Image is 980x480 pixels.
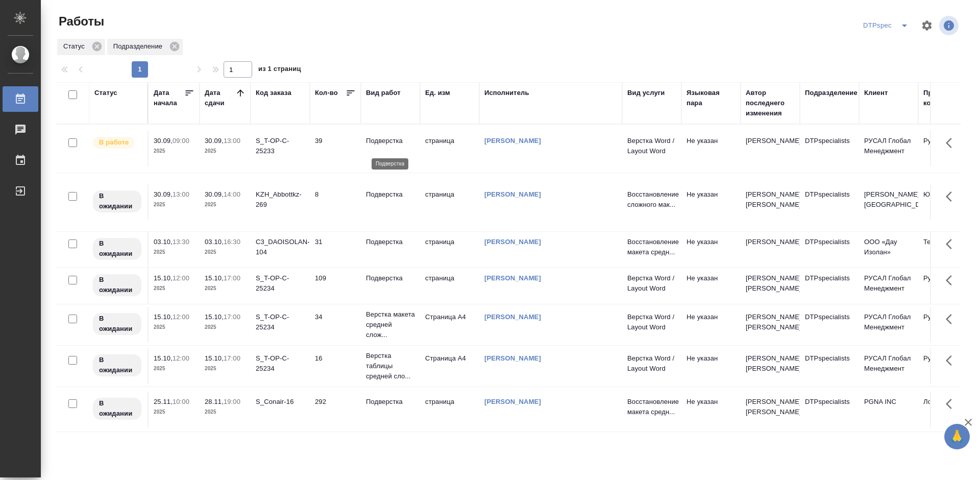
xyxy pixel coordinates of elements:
[484,313,541,321] a: [PERSON_NAME]
[420,268,479,304] td: страница
[918,131,977,166] td: Русал
[310,184,361,220] td: 8
[63,41,88,52] p: Статус
[173,190,189,198] p: 13:00
[939,16,961,35] span: Посмотреть информацию
[800,348,859,384] td: DTPspecialists
[746,88,795,118] div: Автор последнего изменения
[256,189,305,210] div: KZH_Abbottkz-269
[800,184,859,220] td: DTPspecialists
[113,41,166,52] p: Подразделение
[99,275,135,295] p: В ожидании
[944,424,970,449] button: 🙏
[92,136,142,150] div: Исполнитель выполняет работу
[627,237,676,257] p: Восстановление макета средн...
[92,397,142,421] div: Исполнитель назначен, приступать к работе пока рано
[205,88,235,108] div: Дата сдачи
[627,312,676,332] p: Верстка Word / Layout Word
[420,348,479,384] td: Страница А4
[256,397,305,407] div: S_Conair-16
[154,238,173,246] p: 03.10,
[864,353,913,374] p: РУСАЛ Глобал Менеджмент
[741,307,800,343] td: [PERSON_NAME] [PERSON_NAME]
[420,392,479,427] td: страница
[99,314,135,334] p: В ожидании
[154,274,173,282] p: 15.10,
[741,392,800,427] td: [PERSON_NAME] [PERSON_NAME]
[864,312,913,332] p: РУСАЛ Глобал Менеджмент
[256,88,291,98] div: Код заказа
[92,312,142,336] div: Исполнитель назначен, приступать к работе пока рано
[205,238,224,246] p: 03.10,
[366,237,415,247] p: Подверстка
[92,273,142,297] div: Исполнитель назначен, приступать к работе пока рано
[420,307,479,343] td: Страница А4
[310,232,361,268] td: 31
[205,137,224,145] p: 30.09,
[864,136,913,156] p: РУСАЛ Глобал Менеджмент
[918,184,977,220] td: Юридический
[800,131,859,166] td: DTPspecialists
[154,322,194,332] p: 2025
[154,200,194,210] p: 2025
[99,137,129,148] p: В работе
[687,88,736,108] div: Языковая пара
[258,63,301,78] span: из 1 страниц
[681,131,741,166] td: Не указан
[918,268,977,304] td: Русал
[484,354,541,362] a: [PERSON_NAME]
[484,137,541,145] a: [PERSON_NAME]
[681,268,741,304] td: Не указан
[864,397,913,407] p: PGNA INC
[310,307,361,343] td: 34
[741,268,800,304] td: [PERSON_NAME] [PERSON_NAME]
[310,392,361,427] td: 292
[56,13,104,30] span: Работы
[484,88,529,98] div: Исполнитель
[205,407,246,417] p: 2025
[940,184,964,209] button: Здесь прячутся важные кнопки
[484,274,541,282] a: [PERSON_NAME]
[741,131,800,166] td: [PERSON_NAME]
[940,392,964,416] button: Здесь прячутся важные кнопки
[366,88,401,98] div: Вид работ
[173,274,189,282] p: 12:00
[864,189,913,210] p: [PERSON_NAME] [GEOGRAPHIC_DATA]
[205,354,224,362] p: 15.10,
[224,190,240,198] p: 14:00
[681,307,741,343] td: Не указан
[366,397,415,407] p: Подверстка
[864,273,913,294] p: РУСАЛ Глобал Менеджмент
[107,39,183,55] div: Подразделение
[918,232,977,268] td: Технический
[627,273,676,294] p: Верстка Word / Layout Word
[805,88,857,98] div: Подразделение
[154,190,173,198] p: 30.09,
[92,237,142,261] div: Исполнитель назначен, приступать к работе пока рано
[315,88,338,98] div: Кол-во
[224,238,240,246] p: 16:30
[366,136,415,146] p: Подверстка
[918,348,977,384] td: Русал
[366,351,415,381] p: Верстка таблицы средней сло...
[154,354,173,362] p: 15.10,
[205,364,246,374] p: 2025
[420,184,479,220] td: страница
[940,232,964,256] button: Здесь прячутся важные кнопки
[310,268,361,304] td: 109
[923,88,972,108] div: Проектная команда
[224,354,240,362] p: 17:00
[256,273,305,294] div: S_T-OP-C-25234
[310,131,361,166] td: 39
[99,238,135,259] p: В ожидании
[681,232,741,268] td: Не указан
[940,348,964,373] button: Здесь прячутся важные кнопки
[154,137,173,145] p: 30.09,
[99,191,135,211] p: В ожидании
[627,136,676,156] p: Верстка Word / Layout Word
[310,348,361,384] td: 16
[864,88,888,98] div: Клиент
[57,39,105,55] div: Статус
[92,189,142,213] div: Исполнитель назначен, приступать к работе пока рано
[366,273,415,283] p: Подверстка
